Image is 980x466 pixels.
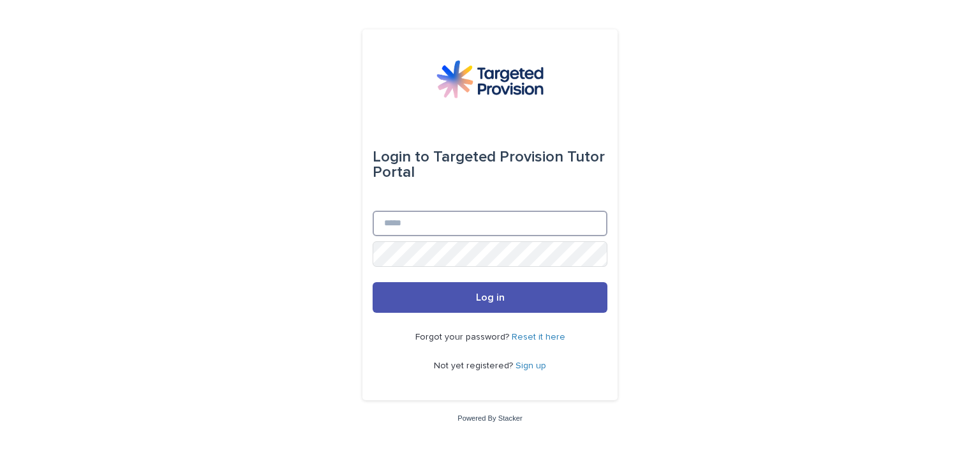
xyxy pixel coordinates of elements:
[373,282,607,313] button: Log in
[457,414,522,422] a: Powered By Stacker
[512,333,565,342] a: Reset it here
[415,333,512,342] span: Forgot your password?
[476,292,505,303] span: Log in
[373,139,607,190] div: Targeted Provision Tutor Portal
[373,149,429,165] span: Login to
[516,361,546,370] a: Sign up
[434,361,516,370] span: Not yet registered?
[436,60,544,98] img: M5nRWzHhSzIhMunXDL62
